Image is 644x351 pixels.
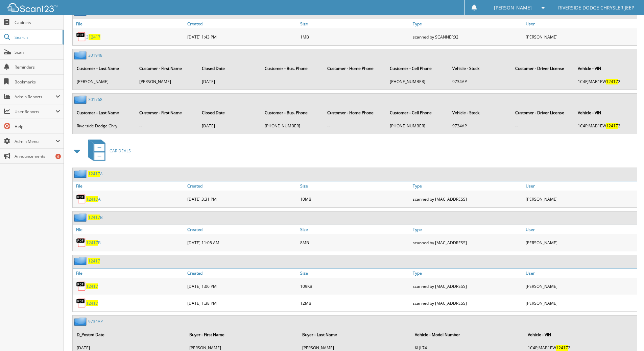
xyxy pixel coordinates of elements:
[76,281,86,291] img: PDF.png
[299,192,411,206] div: 10MB
[449,61,511,75] th: Vehicle - Stock
[15,64,60,70] span: Reminders
[15,139,55,144] span: Admin Menu
[76,237,86,248] img: PDF.png
[524,225,637,234] a: User
[136,106,198,120] th: Customer - First Name
[74,317,88,326] img: folder2.png
[512,120,574,131] td: --
[411,192,524,206] div: scanned by [MAC_ADDRESS]
[15,94,55,100] span: Admin Reports
[15,79,60,85] span: Bookmarks
[74,95,88,104] img: folder2.png
[15,124,60,129] span: Help
[386,61,448,75] th: Customer - Cell Phone
[15,34,59,40] span: Search
[299,19,411,28] a: Size
[76,194,86,204] img: PDF.png
[261,76,323,87] td: --
[73,106,135,120] th: Customer - Last Name
[88,215,100,220] span: 12417
[449,120,511,131] td: 9734AP
[186,192,299,206] div: [DATE] 3:31 PM
[449,76,511,87] td: 9734AP
[324,76,386,87] td: --
[74,51,88,59] img: folder2.png
[88,215,103,220] a: 12417B
[524,19,637,28] a: User
[524,328,636,342] th: Vehicle - VIN
[73,61,135,75] th: Customer - Last Name
[136,76,198,87] td: [PERSON_NAME]
[261,106,323,120] th: Customer - Bus. Phone
[186,328,298,342] th: Buyer - First Name
[15,109,55,115] span: User Reports
[524,30,637,44] div: [PERSON_NAME]
[449,106,511,120] th: Vehicle - Stock
[15,49,60,55] span: Scan
[88,258,100,264] a: 12417
[86,34,100,40] a: 312417
[494,6,532,10] span: [PERSON_NAME]
[136,61,198,75] th: Customer - First Name
[15,20,60,25] span: Cabinets
[524,192,637,206] div: [PERSON_NAME]
[386,120,448,131] td: [PHONE_NUMBER]
[186,19,299,28] a: Created
[411,181,524,191] a: Type
[86,300,98,306] a: 12417
[198,61,260,75] th: Closed Date
[73,181,186,191] a: File
[88,171,100,177] span: 12417
[198,76,260,87] td: [DATE]
[86,196,101,202] a: 12417A
[261,61,323,75] th: Customer - Bus. Phone
[606,79,618,84] span: 12417
[512,106,574,120] th: Customer - Driver License
[15,153,60,159] span: Announcements
[558,6,634,10] span: RIVERSIDE DODGE CHRYSLER JEEP
[299,30,411,44] div: 1MB
[574,76,636,87] td: 1C4PJMAB1EW 2
[411,296,524,310] div: scanned by [MAC_ADDRESS]
[7,3,57,12] img: scan123-logo-white.svg
[411,328,523,342] th: Vehicle - Model Number
[524,236,637,249] div: [PERSON_NAME]
[74,213,88,222] img: folder2.png
[84,137,131,164] a: CAR DEALS
[324,120,386,131] td: --
[574,61,636,75] th: Vehicle - VIN
[299,225,411,234] a: Size
[186,296,299,310] div: [DATE] 1:38 PM
[261,120,323,131] td: [PHONE_NUMBER]
[86,283,98,289] span: 12417
[73,19,186,28] a: File
[88,319,103,324] a: 9734AP
[88,52,102,58] a: 301948
[606,123,618,129] span: 12417
[299,236,411,249] div: 8MB
[76,298,86,308] img: PDF.png
[386,106,448,120] th: Customer - Cell Phone
[74,170,88,178] img: folder2.png
[186,30,299,44] div: [DATE] 1:43 PM
[386,76,448,87] td: [PHONE_NUMBER]
[299,328,411,342] th: Buyer - Last Name
[86,240,101,246] a: 12417B
[299,296,411,310] div: 12MB
[73,120,135,131] td: Riverside Dodge Chry
[73,225,186,234] a: File
[136,120,198,131] td: --
[411,30,524,44] div: scanned by SCANNER02
[73,269,186,278] a: File
[186,181,299,191] a: Created
[524,181,637,191] a: User
[411,269,524,278] a: Type
[411,279,524,293] div: scanned by [MAC_ADDRESS]
[299,181,411,191] a: Size
[73,328,185,342] th: D_Posted Date
[411,236,524,249] div: scanned by [MAC_ADDRESS]
[556,345,568,351] span: 12417
[55,154,61,159] div: 6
